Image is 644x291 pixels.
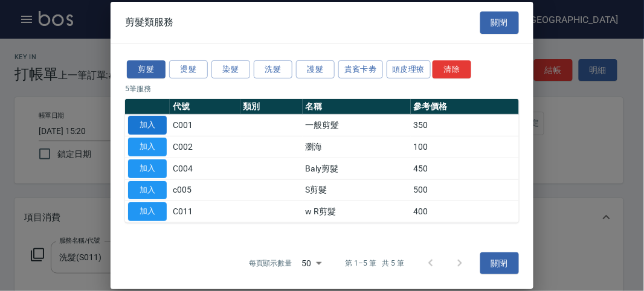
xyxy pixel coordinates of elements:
td: S剪髮 [303,179,411,201]
th: 類別 [240,99,303,115]
button: 貴賓卡劵 [338,60,383,78]
button: 加入 [128,116,167,135]
td: 一般剪髮 [303,115,411,136]
button: 加入 [128,202,167,221]
td: Baly剪髮 [303,158,411,179]
button: 清除 [433,60,471,78]
td: C004 [170,158,240,179]
td: 500 [411,179,519,201]
button: 洗髮 [254,60,292,78]
td: 瀏海 [303,136,411,158]
p: 第 1–5 筆 共 5 筆 [346,258,404,269]
td: 400 [411,201,519,223]
td: c005 [170,179,240,201]
button: 護髮 [296,60,335,78]
button: 關閉 [480,252,519,275]
td: 350 [411,115,519,136]
button: 頭皮理療 [387,60,431,78]
button: 關閉 [480,11,519,34]
button: 剪髮 [127,60,166,78]
button: 染髮 [211,60,250,78]
button: 加入 [128,138,167,156]
th: 參考價格 [411,99,519,115]
button: 加入 [128,159,167,178]
p: 每頁顯示數量 [249,258,292,269]
th: 代號 [170,99,240,115]
td: C011 [170,201,240,223]
td: C002 [170,136,240,158]
td: w R剪髮 [303,201,411,223]
p: 5 筆服務 [125,83,519,94]
button: 加入 [128,181,167,199]
span: 剪髮類服務 [125,16,173,28]
button: 燙髮 [169,60,208,78]
div: 50 [297,247,326,280]
td: 450 [411,158,519,179]
td: 100 [411,136,519,158]
td: C001 [170,115,240,136]
th: 名稱 [303,99,411,115]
